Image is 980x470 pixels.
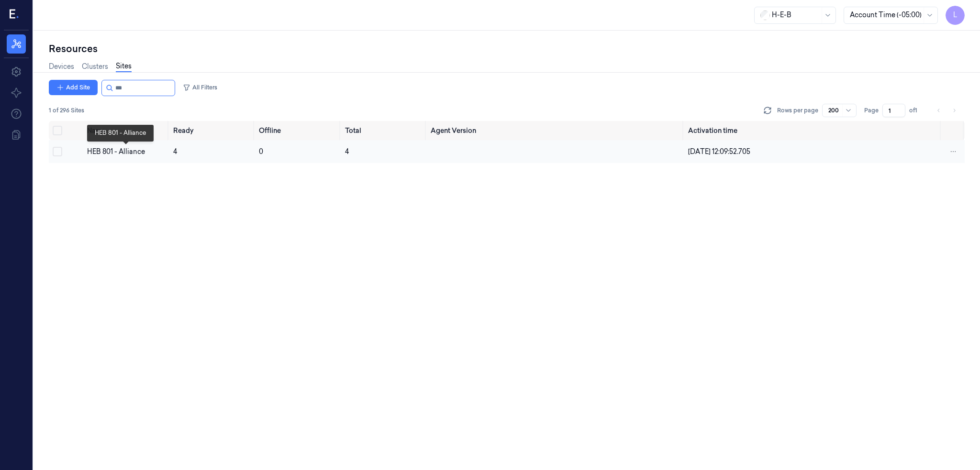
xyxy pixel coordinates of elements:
div: Resources [49,42,965,55]
span: 4 [345,147,349,156]
th: Ready [169,121,256,140]
span: 1 of 296 Sites [49,106,84,115]
a: Sites [116,61,132,72]
th: Total [341,121,427,140]
button: Select row [53,147,62,156]
button: Add Site [49,80,98,95]
th: Offline [255,121,341,140]
a: Devices [49,62,74,72]
button: L [946,6,965,25]
p: Rows per page [777,106,818,115]
div: HEB 801 - Alliance [87,147,166,157]
button: All Filters [179,80,221,95]
span: [DATE] 12:09:52.705 [688,147,750,156]
span: of 1 [909,106,924,115]
th: Activation time [684,121,942,140]
button: Select all [53,126,62,135]
a: Clusters [82,62,108,72]
nav: pagination [932,104,961,117]
span: 0 [259,147,263,156]
th: Agent Version [427,121,684,140]
th: Name [83,121,169,140]
span: Page [864,106,879,115]
span: 4 [173,147,177,156]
